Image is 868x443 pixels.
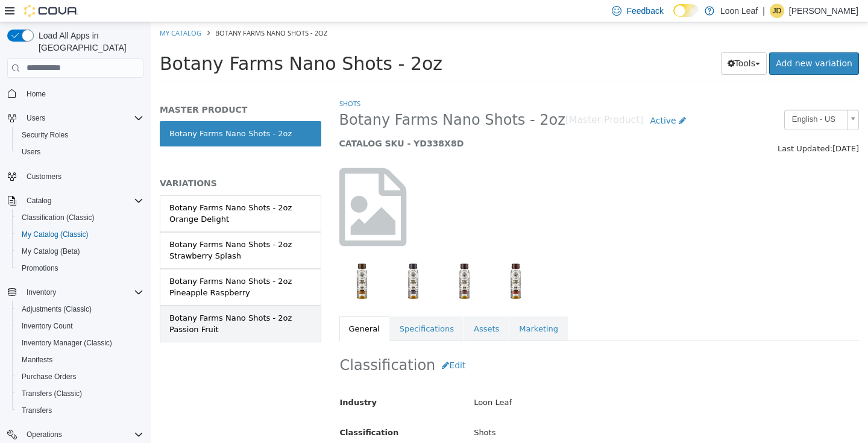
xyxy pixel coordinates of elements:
[17,353,143,367] span: Manifests
[773,4,782,18] span: JD
[22,147,40,157] span: Users
[17,145,143,159] span: Users
[17,261,143,275] span: Promotions
[763,4,765,18] p: |
[19,253,161,277] div: Botany Farms Nano Shots - 2oz Pineapple Raspberry
[2,85,148,102] button: Home
[17,128,73,142] a: Security Roles
[12,127,148,143] button: Security Roles
[770,4,784,18] div: Joelle Dalencar
[17,386,143,401] span: Transfers (Classic)
[189,294,239,319] a: General
[17,369,143,384] span: Purchase Orders
[9,31,292,52] span: Botany Farms Nano Shots - 2oz
[17,302,96,316] a: Adjustments (Classic)
[673,4,699,17] input: Dark Mode
[17,302,143,316] span: Adjustments (Classic)
[313,294,358,319] a: Assets
[22,406,52,415] span: Transfers
[314,400,717,421] div: Shots
[22,193,143,208] span: Catalog
[27,172,61,181] span: Customers
[22,111,143,125] span: Users
[17,319,78,333] a: Inventory Count
[12,318,148,335] button: Inventory Count
[22,285,143,300] span: Inventory
[2,110,148,127] button: Users
[789,4,858,18] p: [PERSON_NAME]
[570,30,617,52] button: Tools
[12,226,148,243] button: My Catalog (Classic)
[22,169,143,184] span: Customers
[189,116,574,127] h5: CATALOG SKU - YD338X8D
[618,30,708,52] a: Add new variation
[22,86,143,101] span: Home
[22,389,82,398] span: Transfers (Classic)
[682,122,708,131] span: [DATE]
[22,230,89,239] span: My Catalog (Classic)
[12,351,148,368] button: Manifests
[2,284,148,301] button: Inventory
[2,426,148,443] button: Operations
[27,430,62,439] span: Operations
[720,4,758,18] p: Loon Leaf
[27,113,45,123] span: Users
[27,287,56,297] span: Inventory
[22,130,68,140] span: Security Roles
[22,304,92,314] span: Adjustments (Classic)
[9,82,171,93] h5: MASTER PRODUCT
[627,122,682,131] span: Last Updated:
[17,386,87,401] a: Transfers (Classic)
[9,6,51,15] a: My Catalog
[634,87,708,108] a: English - US
[19,216,161,240] div: Botany Farms Nano Shots - 2oz Strawberry Splash
[12,243,148,260] button: My Catalog (Beta)
[12,209,148,226] button: Classification (Classic)
[19,180,161,203] div: Botany Farms Nano Shots - 2oz Orange Delight
[12,368,148,385] button: Purchase Orders
[17,369,81,384] a: Purchase Orders
[22,321,73,331] span: Inventory Count
[17,128,143,142] span: Security Roles
[22,427,67,442] button: Operations
[22,111,50,125] button: Users
[9,99,171,124] a: Botany Farms Nano Shots - 2oz
[189,77,210,86] a: Shots
[22,169,66,184] a: Customers
[17,336,143,350] span: Inventory Manager (Classic)
[24,5,78,17] img: Cova
[17,319,143,333] span: Inventory Count
[22,427,143,442] span: Operations
[22,263,58,273] span: Promotions
[189,406,248,415] span: Classification
[12,143,148,160] button: Users
[17,261,63,275] a: Promotions
[189,89,415,107] span: Botany Farms Nano Shots - 2oz
[64,6,177,15] span: Botany Farms Nano Shots - 2oz
[27,196,51,206] span: Catalog
[17,403,143,418] span: Transfers
[2,168,148,185] button: Customers
[626,5,663,17] span: Feedback
[17,244,143,259] span: My Catalog (Beta)
[19,290,161,313] div: Botany Farms Nano Shots - 2oz Passion Fruit
[22,193,56,208] button: Catalog
[17,403,57,418] a: Transfers
[359,294,417,319] a: Marketing
[12,260,148,277] button: Promotions
[27,89,46,99] span: Home
[17,210,143,225] span: Classification (Classic)
[17,210,99,225] a: Classification (Classic)
[12,402,148,419] button: Transfers
[22,213,95,222] span: Classification (Classic)
[189,332,708,354] h2: Classification
[415,93,493,103] small: [Master Product]
[22,247,80,256] span: My Catalog (Beta)
[285,332,321,354] button: Edit
[34,30,143,54] span: Load All Apps in [GEOGRAPHIC_DATA]
[17,227,143,242] span: My Catalog (Classic)
[634,88,692,107] span: English - US
[22,338,112,348] span: Inventory Manager (Classic)
[22,372,77,382] span: Purchase Orders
